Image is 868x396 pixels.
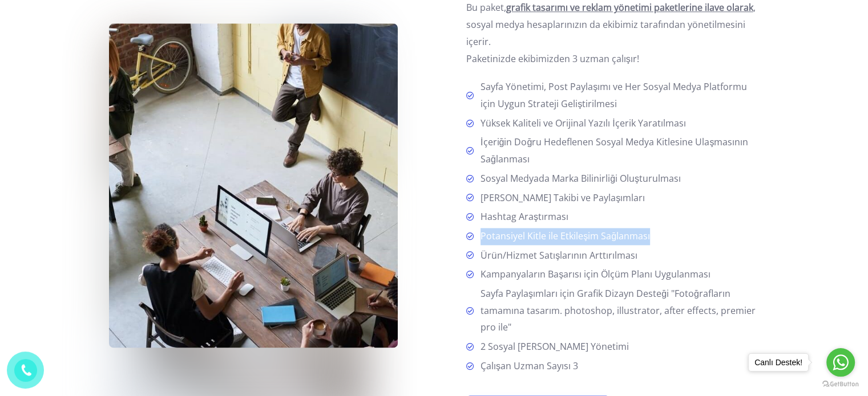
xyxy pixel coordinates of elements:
span: Kampanyaların Başarısı için Ölçüm Planı Uygulanması [476,266,710,283]
img: people-inside-room [109,23,398,348]
span: Hashtag Araştırması [476,209,568,226]
span: Sayfa Yönetimi, Post Paylaşımı ve Her Sosyal Medya Platformu için Uygun Strateji Geliştirilmesi [476,79,760,112]
span: Yüksek Kaliteli ve Orijinal Yazılı İçerik Yaratılması [476,115,685,132]
span: İçeriğin Doğru Hedeflenen Sosyal Medya Kitlesine Ulaşmasının Sağlanması [476,134,760,168]
span: Ürün/Hizmet Satışlarının Arttırılması [476,247,637,264]
span: 2 Sosyal [PERSON_NAME] Yönetimi [476,338,629,356]
b: grafik tasarımı ve reklam yönetimi paketlerine ilave olarak [506,1,753,14]
div: Canlı Destek! [749,354,808,371]
img: phone.png [16,361,35,379]
span: Sosyal Medyada Marka Bilinirliği Oluşturulması [476,170,681,187]
span: Potansiyel Kitle ile Etkileşim Sağlanması [476,228,650,245]
span: [PERSON_NAME] Takibi ve Paylaşımları [476,190,645,207]
span: Sayfa Paylaşımları için Grafik Dizayn Desteği "Fotoğrafların tamamına tasarım. photoshop, illustr... [476,285,760,336]
span: Çalışan Uzman Sayısı 3 [476,358,578,375]
a: Go to GetButton.io website [822,381,859,388]
a: Go to whatsapp [826,348,855,377]
a: Canlı Destek! [748,353,809,371]
span: Paketinizde ekibimizden 3 uzman çalışır! [466,52,639,65]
